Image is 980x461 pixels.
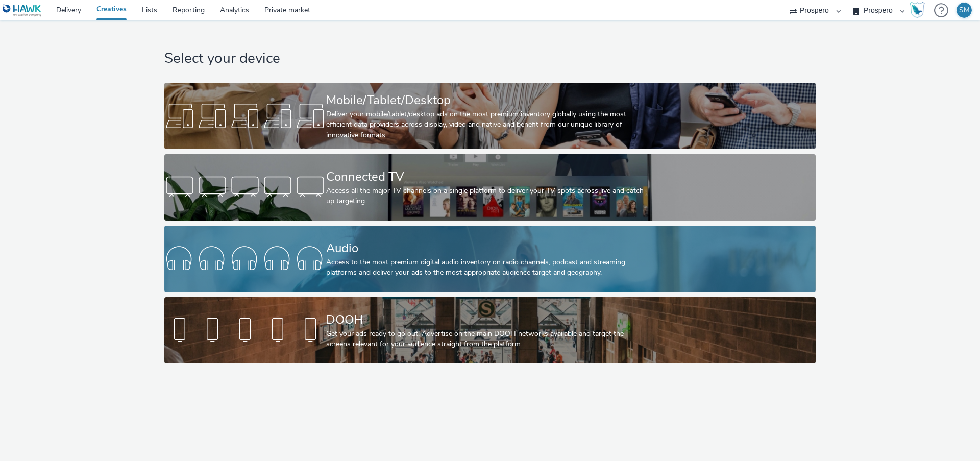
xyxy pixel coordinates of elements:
[326,186,650,207] div: Access all the major TV channels on a single platform to deliver your TV spots across live and ca...
[326,109,650,140] div: Deliver your mobile/tablet/desktop ads on the most premium inventory globally using the most effi...
[164,83,815,149] a: Mobile/Tablet/DesktopDeliver your mobile/tablet/desktop ads on the most premium inventory globall...
[910,2,925,18] img: Hawk Academy
[326,168,650,186] div: Connected TV
[164,297,815,363] a: DOOHGet your ads ready to go out! Advertise on the main DOOH networks available and target the sc...
[326,329,650,350] div: Get your ads ready to go out! Advertise on the main DOOH networks available and target the screen...
[910,2,929,18] a: Hawk Academy
[326,239,650,257] div: Audio
[326,311,650,329] div: DOOH
[959,3,970,18] div: SM
[164,154,815,221] a: Connected TVAccess all the major TV channels on a single platform to deliver your TV spots across...
[326,91,650,109] div: Mobile/Tablet/Desktop
[326,257,650,278] div: Access to the most premium digital audio inventory on radio channels, podcast and streaming platf...
[164,49,815,68] h1: Select your device
[3,4,42,17] img: undefined Logo
[164,226,815,292] a: AudioAccess to the most premium digital audio inventory on radio channels, podcast and streaming ...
